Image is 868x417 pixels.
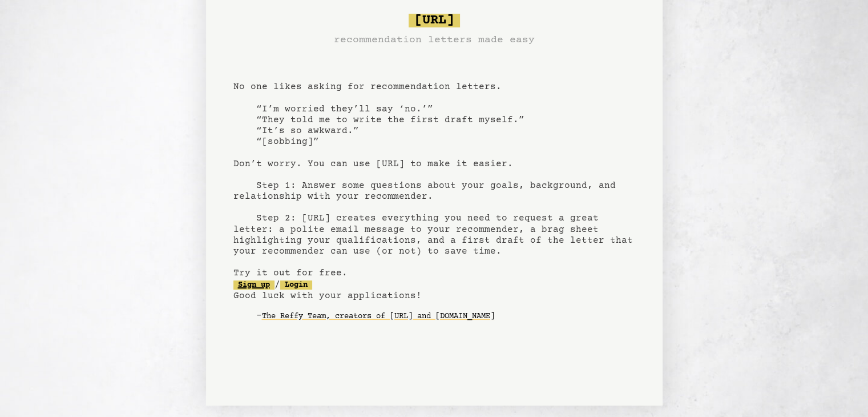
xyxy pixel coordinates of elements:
a: Login [280,280,312,290]
span: [URL] [409,14,460,27]
a: The Reffy Team, creators of [URL] and [DOMAIN_NAME] [262,307,495,326]
h3: recommendation letters made easy [334,32,535,48]
div: - [256,311,635,322]
a: Sign up [233,280,274,290]
pre: No one likes asking for recommendation letters. “I’m worried they’ll say ‘no.’” “They told me to ... [233,9,635,344]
